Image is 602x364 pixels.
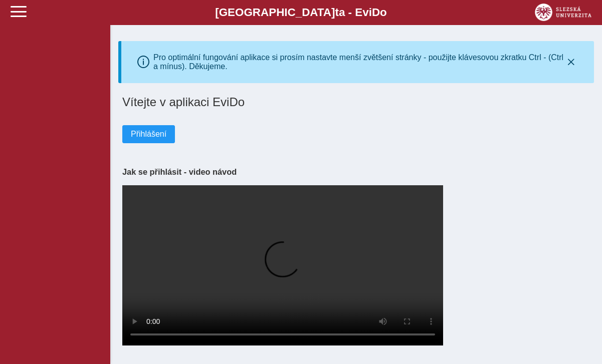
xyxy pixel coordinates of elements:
[122,185,443,345] video: Your browser does not support the video tag.
[335,6,338,19] span: t
[535,4,591,21] img: logo_web_su.png
[380,6,387,19] span: o
[153,53,564,71] div: Pro optimální fungování aplikace si prosím nastavte menší zvětšení stránky - použijte klávesovou ...
[30,6,572,19] b: [GEOGRAPHIC_DATA] a - Evi
[122,95,590,109] h1: Vítejte v aplikaci EviDo
[131,130,166,139] span: Přihlášení
[122,167,590,177] h3: Jak se přihlásit - video návod
[122,125,175,143] button: Přihlášení
[372,6,380,19] span: D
